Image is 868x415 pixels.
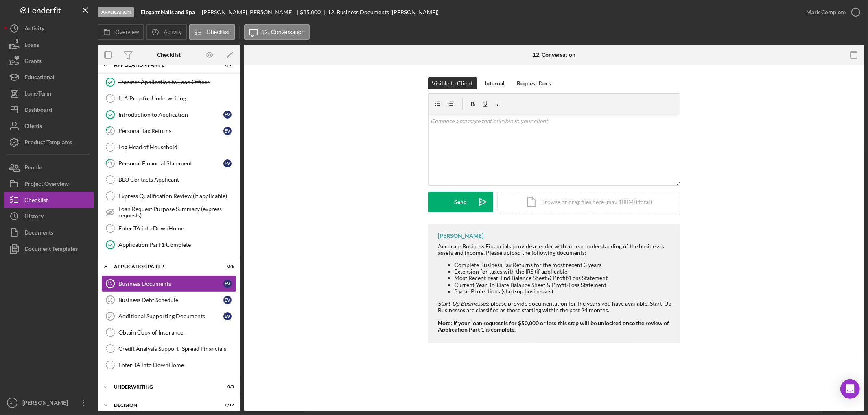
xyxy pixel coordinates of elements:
a: 11Personal Financial StatementEV [102,155,236,172]
div: Enter TA into DownHome [118,225,236,232]
text: AL [10,401,15,405]
div: Application Part 1 [114,63,214,67]
div: Clients [24,118,42,136]
div: Open Intercom Messenger [840,379,860,399]
li: 3 year Projections (start-up businesses) [455,288,672,295]
a: 13Business Debt ScheduleEV [102,292,236,308]
div: 0 / 6 [219,264,234,269]
div: Checklist [24,192,48,210]
a: Express Qualification Review (if applicable) [102,188,236,204]
span: $35,000 [300,9,321,15]
a: 12Business DocumentsEV [102,276,236,292]
button: Educational [4,69,94,85]
div: Credit Analysis Support- Spread Financials [118,345,236,352]
a: Application Part 1 Complete [102,237,236,253]
div: Business Documents [118,280,223,287]
button: Checklist [189,24,235,40]
div: Enter TA into DownHome [118,362,236,368]
div: Obtain Copy of Insurance [118,329,236,336]
button: Long-Term [4,85,94,102]
button: Clients [4,118,94,134]
a: Enter TA into DownHome [102,220,236,237]
div: Educational [24,69,55,87]
div: Project Overview [24,176,69,194]
a: Obtain Copy of Insurance [102,324,236,341]
div: Activity [24,20,44,39]
label: Overview [115,29,139,35]
a: 14Additional Supporting DocumentsEV [102,308,236,324]
button: Request Docs [513,77,555,89]
button: Internal [481,77,509,89]
button: Documents [4,224,94,241]
div: Documents [24,224,53,243]
tspan: 14 [107,314,113,319]
div: Visible to Client [432,77,473,89]
button: Product Templates [4,134,94,150]
b: Elegant Nails and Spa [141,9,195,15]
div: E V [223,111,232,119]
div: E V [223,280,232,288]
div: 12. Business Documents ([PERSON_NAME]) [328,9,439,15]
a: Credit Analysis Support- Spread Financials [102,341,236,357]
div: BLO Contacts Applicant [118,176,236,183]
div: Additional Supporting Documents [118,313,223,319]
div: [PERSON_NAME] [438,232,484,239]
a: Checklist [4,192,94,208]
button: Loans [4,37,94,53]
li: Complete Business Tax Returns for the most recent 3 years [455,262,672,268]
div: Request Docs [517,77,551,89]
tspan: 13 [107,298,112,302]
div: Grants [24,53,42,71]
div: Log Head of Household [118,144,236,150]
div: Mark Complete [806,4,846,20]
div: Application Part 1 Complete [118,241,236,248]
tspan: 10 [108,128,113,133]
label: 12. Conversation [262,29,305,35]
button: Grants [4,53,94,69]
button: Visible to Client [428,77,477,89]
div: LLA Prep for Underwriting [118,95,236,102]
li: Most Recent Year-End Balance Sheet & Profit/Loss Statement [455,275,672,281]
div: Decision [114,403,214,408]
div: E V [223,159,232,167]
a: BLO Contacts Applicant [102,172,236,188]
button: Project Overview [4,176,94,192]
a: Document Templates [4,241,94,257]
div: Loan Request Purpose Summary (express requests) [118,206,236,219]
div: [PERSON_NAME] [PERSON_NAME] [202,9,300,15]
label: Activity [164,29,181,35]
button: People [4,159,94,176]
div: 3 / 11 [219,63,234,67]
button: Dashboard [4,102,94,118]
a: Loan Request Purpose Summary (express requests) [102,204,236,220]
div: People [24,159,42,178]
div: Long-Term [24,85,51,104]
div: Personal Tax Returns [118,128,223,134]
div: 0 / 12 [219,403,234,408]
button: History [4,208,94,224]
li: Current Year-To-Date Balance Sheet & Profit/Loss Statement [455,282,672,288]
div: Underwriting [114,385,214,389]
button: Send [428,192,493,212]
label: Checklist [207,29,230,35]
a: Introduction to ApplicationEV [102,106,236,123]
div: Business Debt Schedule [118,297,223,303]
button: Mark Complete [798,4,864,20]
a: Activity [4,20,94,37]
em: Start-Up Businesses [438,300,488,307]
button: AL[PERSON_NAME] [4,395,94,411]
div: History [24,208,44,226]
div: Send [454,192,467,212]
a: LLA Prep for Underwriting [102,90,236,106]
button: 12. Conversation [244,24,310,40]
div: Introduction to Application [118,111,223,118]
tspan: 11 [108,161,113,166]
